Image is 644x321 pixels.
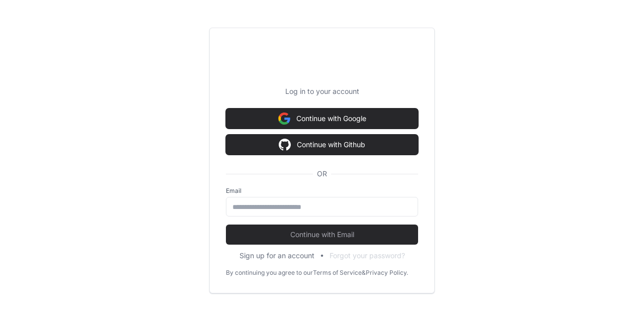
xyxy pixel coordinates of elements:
button: Continue with Google [226,109,418,129]
img: Sign in with google [279,135,291,155]
span: OR [313,169,331,179]
button: Sign up for an account [239,251,314,261]
button: Continue with Email [226,225,418,245]
div: By continuing you agree to our [226,269,313,277]
a: Terms of Service [313,269,362,277]
button: Continue with Github [226,135,418,155]
a: Privacy Policy. [366,269,408,277]
label: Email [226,187,418,195]
span: Continue with Email [226,230,418,240]
div: & [362,269,366,277]
p: Log in to your account [226,86,418,96]
img: Sign in with google [278,109,290,129]
button: Forgot your password? [330,251,405,261]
